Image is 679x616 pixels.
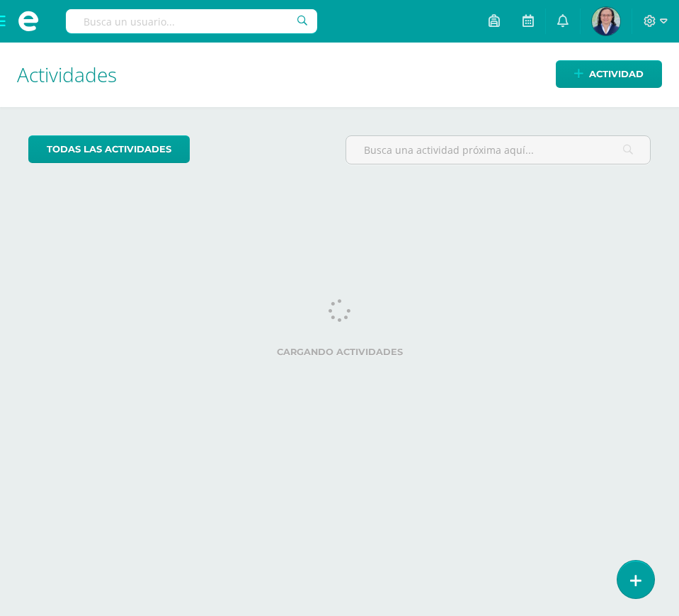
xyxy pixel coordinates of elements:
[28,135,190,163] a: todas las Actividades
[589,61,644,87] span: Actividad
[346,136,651,164] input: Busca una actividad próxima aquí...
[592,7,620,35] img: b70cd412f2b01b862447bda25ceab0f5.png
[66,9,317,33] input: Busca un usuario...
[556,60,662,88] a: Actividad
[28,347,651,357] label: Cargando actividades
[17,43,662,107] h1: Actividades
